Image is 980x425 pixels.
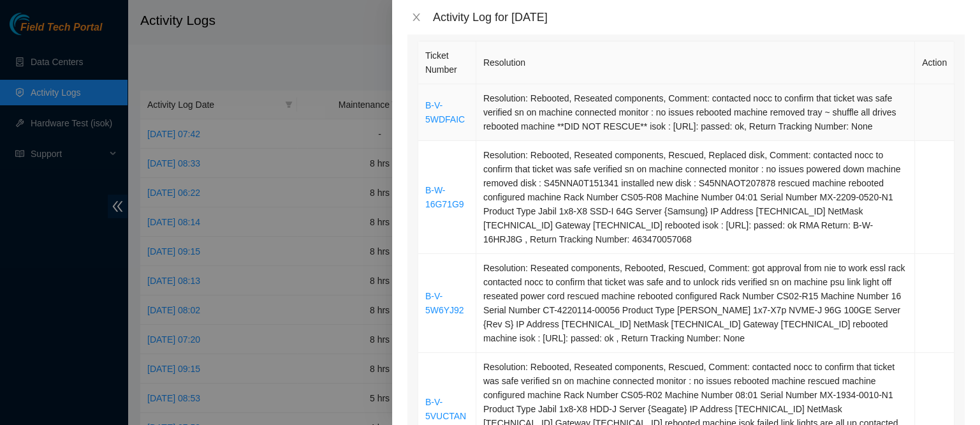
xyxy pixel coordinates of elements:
span: close [411,12,421,22]
td: Resolution: Reseated components, Rebooted, Rescued, Comment: got approval from nie to work essl r... [476,254,915,353]
td: Resolution: Rebooted, Reseated components, Rescued, Replaced disk, Comment: contacted nocc to con... [476,141,915,254]
a: B-V-5WDFAIC [425,100,465,124]
td: Resolution: Rebooted, Reseated components, Comment: contacted nocc to confirm that ticket was saf... [476,84,915,141]
th: Ticket Number [418,41,476,84]
th: Action [915,41,954,84]
a: B-V-5VUCTAN [425,397,466,421]
a: B-V-5W6YJ92 [425,291,464,315]
button: Close [407,11,425,24]
div: Activity Log for [DATE] [433,10,965,24]
a: B-W-16G71G9 [425,185,464,209]
th: Resolution [476,41,915,84]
